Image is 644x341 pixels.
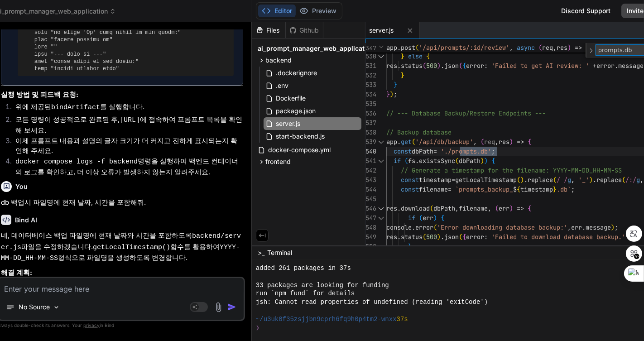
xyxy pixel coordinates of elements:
[491,147,495,155] span: ;
[365,43,375,53] span: 347
[120,116,140,124] code: [URL]
[433,214,437,222] span: )
[256,315,397,324] span: ~/u3uk0f35zsjjbn9cprh6fq9h0p4tm2-wnxx
[426,233,437,241] span: 500
[227,303,236,312] img: icon
[517,138,524,146] span: =>
[419,214,423,222] span: (
[575,43,582,52] span: =>
[365,213,375,223] div: 547
[488,147,491,155] span: '
[412,147,433,155] span: dbPath
[622,176,625,184] span: (
[386,233,397,241] span: res
[408,52,423,60] span: else
[386,138,397,146] span: app
[513,185,517,193] span: $
[593,62,596,70] span: +
[542,43,553,52] span: req
[386,62,397,70] span: res
[267,144,332,155] span: docker-compose.yml
[553,185,557,193] span: }
[401,52,404,60] span: }
[401,62,423,70] span: status
[491,62,589,70] span: 'Failed to get AI review: '
[459,204,488,212] span: filename
[611,223,615,231] span: )
[596,176,622,184] span: replace
[375,213,387,223] div: Click to collapse the range.
[484,157,488,165] span: )
[491,233,625,241] span: 'Failed to download database backup.'
[365,166,375,175] div: 542
[462,233,466,241] span: {
[437,223,567,231] span: 'Error downloading database backup:'
[437,62,441,70] span: )
[365,175,375,185] div: 543
[365,118,375,128] div: 537
[256,264,351,273] span: added 261 packages in 37s
[495,204,499,212] span: (
[455,157,459,165] span: (
[452,176,455,184] span: =
[459,62,462,70] span: (
[408,242,412,250] span: }
[401,204,430,212] span: download
[365,52,375,61] div: 530
[386,43,397,52] span: app
[1,90,78,99] strong: 실행 방법 및 피드백 요청:
[589,176,593,184] span: )
[365,61,375,71] div: 531
[286,26,323,35] div: Github
[365,242,375,251] div: 550
[423,233,426,241] span: (
[520,176,524,184] span: )
[19,303,50,312] p: No Source
[640,176,644,184] span: ,
[386,204,397,212] span: res
[401,71,404,79] span: }
[484,233,488,241] span: :
[571,223,582,231] span: err
[553,176,557,184] span: (
[444,233,459,241] span: json
[256,281,389,290] span: 33 packages are looking for funding
[375,52,387,61] div: Click to collapse the range.
[252,26,285,35] div: Files
[397,138,401,146] span: .
[365,147,375,156] div: 540
[556,4,616,18] div: Discord Support
[441,62,444,70] span: .
[557,43,567,52] span: res
[412,223,415,231] span: .
[1,232,241,251] code: backend/server.js
[8,156,243,178] li: 명령을 실행하여 백엔드 컨테이너의 로그를 확인하고, 더 이상 오류가 발생하지 않는지 알려주세요.
[394,81,397,89] span: }
[557,185,571,193] span: .db`
[265,157,291,166] span: frontend
[455,176,517,184] span: getLocalTimestamp
[15,158,138,166] code: docker compose logs -f backend
[365,204,375,213] div: 546
[1,268,32,277] strong: 해결 계획:
[466,233,484,241] span: error
[509,43,513,52] span: ,
[365,90,375,99] div: 534
[459,157,481,165] span: dbPath
[593,176,596,184] span: .
[441,214,444,222] span: {
[448,185,452,193] span: =
[484,138,495,146] span: req
[386,223,412,231] span: console
[265,56,292,65] span: backend
[423,214,433,222] span: err
[258,248,264,257] span: >_
[275,67,318,78] span: .dockerignore
[296,5,340,17] button: Preview
[538,43,542,52] span: (
[571,176,575,184] span: ,
[528,176,553,184] span: replace
[394,147,412,155] span: const
[426,62,437,70] span: 500
[415,223,433,231] span: error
